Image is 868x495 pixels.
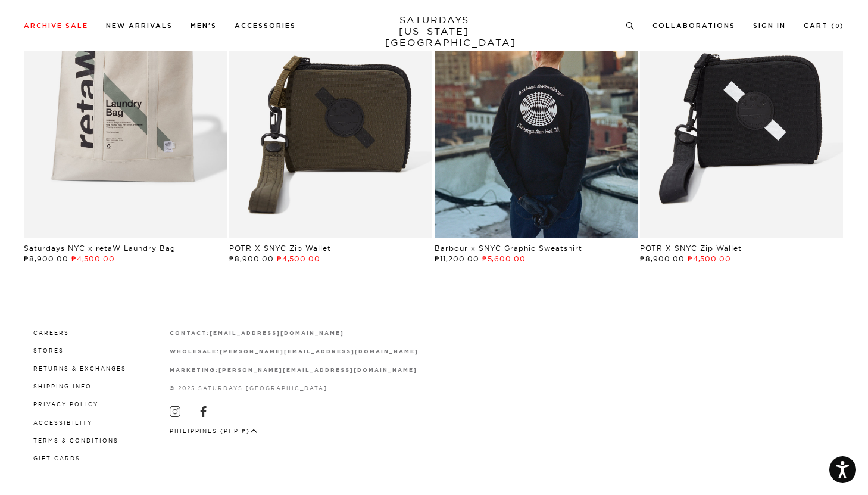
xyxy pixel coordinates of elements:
[220,349,418,354] strong: [PERSON_NAME][EMAIL_ADDRESS][DOMAIN_NAME]
[640,254,685,263] span: ₱8,900.00
[435,254,479,263] span: ₱11,200.00
[218,366,417,373] a: [PERSON_NAME][EMAIL_ADDRESS][DOMAIN_NAME]
[170,384,419,393] p: © 2025 Saturdays [GEOGRAPHIC_DATA]
[33,437,118,444] a: Terms & Conditions
[835,24,840,29] small: 0
[24,244,176,253] a: Saturdays NYC x retaW Laundry Bag
[191,23,217,29] a: Men's
[652,23,735,29] a: Collaborations
[229,254,274,263] span: ₱8,900.00
[170,331,210,336] strong: contact:
[106,23,173,29] a: New Arrivals
[753,23,786,29] a: Sign In
[218,368,417,373] strong: [PERSON_NAME][EMAIL_ADDRESS][DOMAIN_NAME]
[33,383,92,390] a: Shipping Info
[33,419,92,426] a: Accessibility
[33,455,80,462] a: Gift Cards
[33,365,126,372] a: Returns & Exchanges
[220,348,418,354] a: [PERSON_NAME][EMAIL_ADDRESS][DOMAIN_NAME]
[170,426,258,435] button: Philippines (PHP ₱)
[804,23,844,29] a: Cart (0)
[24,23,88,29] a: Archive Sale
[170,349,220,354] strong: wholesale:
[229,244,331,253] a: POTR X SNYC Zip Wallet
[210,331,344,336] strong: [EMAIL_ADDRESS][DOMAIN_NAME]
[33,329,69,336] a: Careers
[33,347,64,354] a: Stores
[235,23,296,29] a: Accessories
[688,254,732,263] span: ₱4,500.00
[24,254,68,263] span: ₱8,900.00
[71,254,115,263] span: ₱4,500.00
[170,368,219,373] strong: marketing:
[385,14,483,48] a: SATURDAYS[US_STATE][GEOGRAPHIC_DATA]
[210,329,344,336] a: [EMAIL_ADDRESS][DOMAIN_NAME]
[435,244,582,253] a: Barbour x SNYC Graphic Sweatshirt
[640,244,742,253] a: POTR X SNYC Zip Wallet
[33,401,98,407] a: Privacy Policy
[277,254,321,263] span: ₱4,500.00
[482,254,526,263] span: ₱5,600.00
